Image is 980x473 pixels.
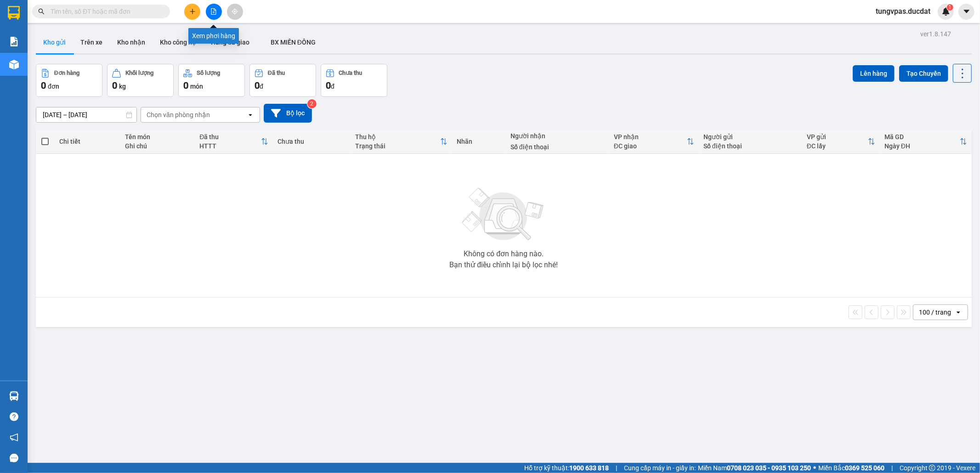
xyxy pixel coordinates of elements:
[9,37,19,46] img: solution-icon
[110,31,153,53] button: Kho nhận
[958,4,974,20] button: caret-down
[232,8,238,15] span: aim
[125,133,191,141] div: Tên món
[942,7,950,16] img: icon-new-feature
[188,28,239,44] div: Xem phơi hàng
[278,138,346,145] div: Chưa thu
[891,463,893,473] span: |
[868,6,938,17] span: tungvpas.ducdat
[947,4,953,11] sup: 1
[624,463,696,473] span: Cung cấp máy in - giấy in:
[510,143,605,151] div: Số điện thoại
[10,412,18,421] span: question-circle
[8,6,20,20] img: logo-vxr
[147,110,210,119] div: Chọn văn phòng nhận
[698,463,811,473] span: Miền Nam
[307,99,317,108] sup: 2
[210,8,217,15] span: file-add
[249,64,316,97] button: Đã thu0đ
[9,391,19,401] img: warehouse-icon
[125,70,153,76] div: Khối lượng
[524,463,609,473] span: Hỗ trợ kỹ thuật:
[119,83,126,90] span: kg
[818,463,884,473] span: Miền Bắc
[255,80,260,91] span: 0
[195,130,272,154] th: Toggle SortBy
[9,60,19,69] img: warehouse-icon
[260,83,263,90] span: đ
[355,133,440,141] div: Thu hộ
[845,464,884,472] strong: 0369 525 060
[963,7,971,16] span: caret-down
[197,70,220,76] div: Số lượng
[326,80,331,91] span: 0
[727,464,811,472] strong: 0708 023 035 - 0935 103 250
[331,83,334,90] span: đ
[614,142,687,150] div: ĐC giao
[51,6,159,17] input: Tìm tên, số ĐT hoặc mã đơn
[510,132,605,140] div: Người nhận
[339,70,363,76] div: Chưa thu
[920,29,951,39] div: ver 1.8.147
[153,31,204,53] button: Kho công nợ
[884,142,960,150] div: Ngày ĐH
[458,182,549,247] img: svg+xml;base64,PHN2ZyBjbGFzcz0ibGlzdC1wbHVnX19zdmciIHhtbG5zPSJodHRwOi8vd3d3LnczLm9yZy8yMDAwL3N2Zy...
[190,83,203,90] span: món
[351,130,452,154] th: Toggle SortBy
[880,130,972,154] th: Toggle SortBy
[807,142,868,150] div: ĐC lấy
[807,133,868,141] div: VP gửi
[899,65,948,82] button: Tạo Chuyến
[10,433,18,442] span: notification
[457,138,501,145] div: Nhãn
[264,104,312,123] button: Bộ lọc
[199,142,261,150] div: HTTT
[948,4,952,11] span: 1
[955,309,962,316] svg: open
[36,107,136,122] input: Select a date range.
[112,80,117,91] span: 0
[199,133,261,141] div: Đã thu
[36,31,73,53] button: Kho gửi
[616,463,617,473] span: |
[614,133,687,141] div: VP nhận
[227,4,243,20] button: aim
[271,39,316,46] span: BX MIỀN ĐÔNG
[268,70,285,76] div: Đã thu
[569,464,609,472] strong: 1900 633 818
[609,130,699,154] th: Toggle SortBy
[703,142,798,150] div: Số điện thoại
[929,465,935,471] span: copyright
[884,133,960,141] div: Mã GD
[107,64,174,97] button: Khối lượng0kg
[73,31,110,53] button: Trên xe
[449,261,558,269] div: Bạn thử điều chỉnh lại bộ lọc nhé!
[189,8,196,15] span: plus
[919,308,951,317] div: 100 / trang
[59,138,116,145] div: Chi tiết
[355,142,440,150] div: Trạng thái
[853,65,895,82] button: Lên hàng
[206,4,222,20] button: file-add
[183,80,188,91] span: 0
[54,70,79,76] div: Đơn hàng
[125,142,191,150] div: Ghi chú
[178,64,245,97] button: Số lượng0món
[802,130,880,154] th: Toggle SortBy
[41,80,46,91] span: 0
[813,466,816,470] span: ⚪️
[38,8,45,15] span: search
[184,4,200,20] button: plus
[321,64,387,97] button: Chưa thu0đ
[48,83,59,90] span: đơn
[10,454,18,462] span: message
[703,133,798,141] div: Người gửi
[247,111,254,118] svg: open
[464,250,544,258] div: Không có đơn hàng nào.
[36,64,102,97] button: Đơn hàng0đơn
